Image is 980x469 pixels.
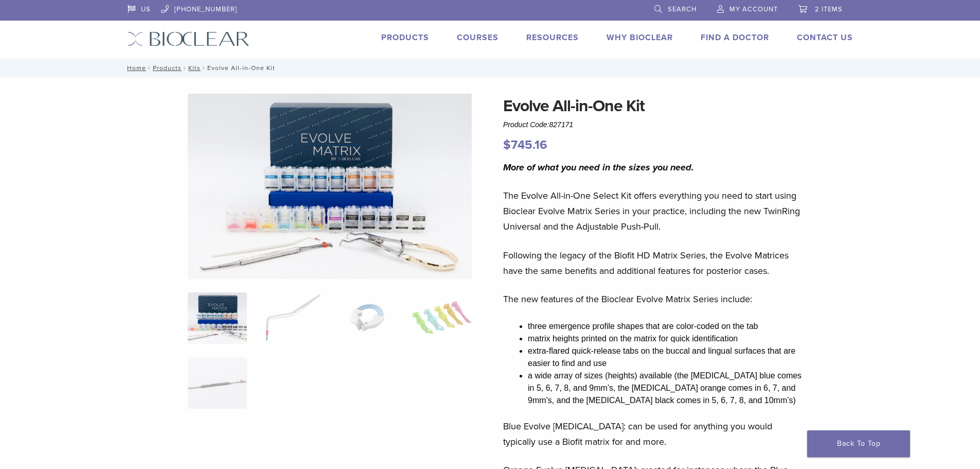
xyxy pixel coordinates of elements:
a: Contact Us [797,32,853,43]
span: Product Code: [503,120,573,129]
a: Why Bioclear [607,32,673,43]
span: My Account [729,5,778,13]
a: Back To Top [807,430,910,457]
li: matrix heights printed on the matrix for quick identification [528,333,806,345]
img: IMG_0457 [188,94,472,279]
a: Courses [457,32,498,43]
a: Kits [188,64,201,72]
a: Resources [526,32,579,43]
bdi: 745.16 [503,137,547,152]
span: / [182,65,188,71]
img: Evolve All-in-One Kit - Image 5 [188,357,247,409]
span: / [201,65,207,71]
p: Following the legacy of the Biofit HD Matrix Series, the Evolve Matrices have the same benefits a... [503,248,806,279]
a: Find A Doctor [701,32,769,43]
img: Evolve All-in-One Kit - Image 4 [412,292,471,344]
span: $ [503,137,511,152]
img: Bioclear [128,31,250,46]
img: IMG_0457-scaled-e1745362001290-300x300.jpg [188,292,247,344]
span: 2 items [815,5,843,13]
li: three emergence profile shapes that are color-coded on the tab [528,320,806,333]
p: The Evolve All-in-One Select Kit offers everything you need to start using Bioclear Evolve Matrix... [503,188,806,234]
span: / [146,65,153,71]
li: a wide array of sizes (heights) available (the [MEDICAL_DATA] blue comes in 5, 6, 7, 8, and 9mm’s... [528,370,806,407]
p: The new features of the Bioclear Evolve Matrix Series include: [503,291,806,307]
span: 827171 [549,120,574,129]
a: Home [124,64,146,72]
a: Products [153,64,182,72]
p: Blue Evolve [MEDICAL_DATA]: can be used for anything you would typically use a Biofit matrix for ... [503,419,806,449]
img: Evolve All-in-One Kit - Image 2 [262,292,322,344]
span: Search [668,5,697,13]
img: Evolve All-in-One Kit - Image 3 [337,292,397,344]
li: extra-flared quick-release tabs on the buccal and lingual surfaces that are easier to find and use [528,345,806,370]
i: More of what you need in the sizes you need. [503,162,694,173]
h1: Evolve All-in-One Kit [503,94,806,118]
a: Products [381,32,429,43]
nav: Evolve All-in-One Kit [120,59,861,77]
